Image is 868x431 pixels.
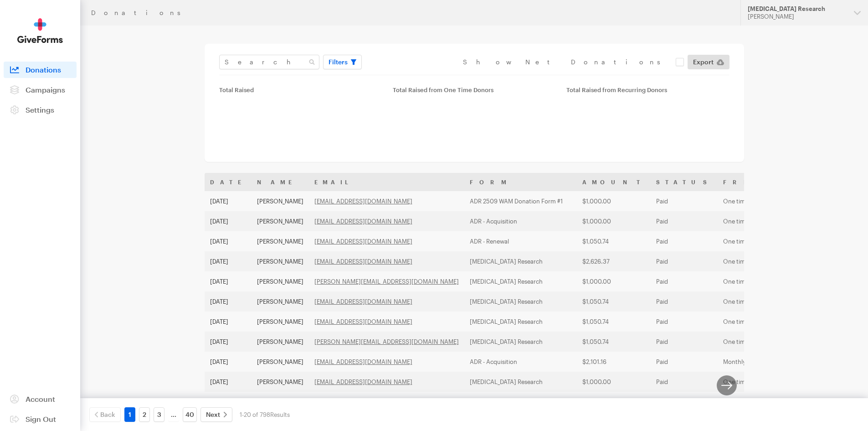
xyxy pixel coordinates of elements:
[183,407,197,422] a: 40
[252,312,309,332] td: [PERSON_NAME]
[651,392,718,412] td: Paid
[718,173,822,191] th: Frequency
[651,191,718,211] td: Paid
[577,291,651,312] td: $1,050.74
[205,211,252,231] td: [DATE]
[718,352,822,372] td: Monthly
[314,378,412,385] a: [EMAIL_ADDRESS][DOMAIN_NAME]
[154,407,164,422] a: 3
[651,332,718,352] td: Paid
[393,86,555,93] div: Total Raised from One Time Donors
[577,271,651,291] td: $1,000.00
[577,173,651,191] th: Amount
[314,338,459,345] a: [PERSON_NAME][EMAIL_ADDRESS][DOMAIN_NAME]
[464,291,577,312] td: [MEDICAL_DATA] Research
[464,392,577,412] td: [MEDICAL_DATA] Research
[464,352,577,372] td: ADR - Acquisition
[748,13,847,21] div: [PERSON_NAME]
[4,411,77,427] a: Sign Out
[688,55,729,69] a: Export
[4,82,77,98] a: Campaigns
[4,102,77,118] a: Settings
[252,231,309,251] td: [PERSON_NAME]
[205,392,252,412] td: [DATE]
[651,173,718,191] th: Status
[718,231,822,251] td: One time
[577,312,651,332] td: $1,050.74
[464,231,577,251] td: ADR - Renewal
[205,231,252,251] td: [DATE]
[314,278,459,285] a: [PERSON_NAME][EMAIL_ADDRESS][DOMAIN_NAME]
[139,407,150,422] a: 2
[464,332,577,352] td: [MEDICAL_DATA] Research
[26,415,56,423] span: Sign Out
[314,298,412,305] a: [EMAIL_ADDRESS][DOMAIN_NAME]
[718,392,822,412] td: One time
[252,291,309,312] td: [PERSON_NAME]
[577,211,651,231] td: $1,000.00
[577,251,651,271] td: $2,626.37
[252,352,309,372] td: [PERSON_NAME]
[219,86,382,93] div: Total Raised
[17,18,63,43] img: GiveForms
[651,231,718,251] td: Paid
[651,352,718,372] td: Paid
[26,395,55,403] span: Account
[205,271,252,291] td: [DATE]
[329,57,348,68] span: Filters
[26,85,65,94] span: Campaigns
[651,271,718,291] td: Paid
[718,312,822,332] td: One time
[651,251,718,271] td: Paid
[252,211,309,231] td: [PERSON_NAME]
[205,173,252,191] th: Date
[464,271,577,291] td: [MEDICAL_DATA] Research
[718,271,822,291] td: One time
[718,291,822,312] td: One time
[464,173,577,191] th: Form
[200,407,232,422] a: Next
[205,332,252,352] td: [DATE]
[748,5,847,13] div: [MEDICAL_DATA] Research
[240,407,290,422] div: 1-20 of 798
[566,86,729,93] div: Total Raised from Recurring Donors
[718,332,822,352] td: One time
[577,392,651,412] td: $1,500.00
[464,211,577,231] td: ADR - Acquisition
[464,372,577,392] td: [MEDICAL_DATA] Research
[314,318,412,325] a: [EMAIL_ADDRESS][DOMAIN_NAME]
[252,392,309,412] td: [PERSON_NAME]
[205,291,252,312] td: [DATE]
[205,372,252,392] td: [DATE]
[205,352,252,372] td: [DATE]
[219,55,319,69] input: Search Name & Email
[718,211,822,231] td: One time
[323,55,362,69] button: Filters
[252,191,309,211] td: [PERSON_NAME]
[314,218,412,225] a: [EMAIL_ADDRESS][DOMAIN_NAME]
[309,173,464,191] th: Email
[206,409,220,420] span: Next
[252,372,309,392] td: [PERSON_NAME]
[314,197,412,205] a: [EMAIL_ADDRESS][DOMAIN_NAME]
[26,105,54,114] span: Settings
[718,372,822,392] td: One time
[314,238,412,245] a: [EMAIL_ADDRESS][DOMAIN_NAME]
[718,251,822,271] td: One time
[464,312,577,332] td: [MEDICAL_DATA] Research
[205,251,252,271] td: [DATE]
[651,291,718,312] td: Paid
[4,62,77,78] a: Donations
[577,332,651,352] td: $1,050.74
[464,251,577,271] td: [MEDICAL_DATA] Research
[252,332,309,352] td: [PERSON_NAME]
[464,191,577,211] td: ADR 2509 WAM Donation Form #1
[252,271,309,291] td: [PERSON_NAME]
[577,372,651,392] td: $1,000.00
[252,173,309,191] th: Name
[26,65,61,74] span: Donations
[651,312,718,332] td: Paid
[718,191,822,211] td: One time
[651,372,718,392] td: Paid
[577,231,651,251] td: $1,050.74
